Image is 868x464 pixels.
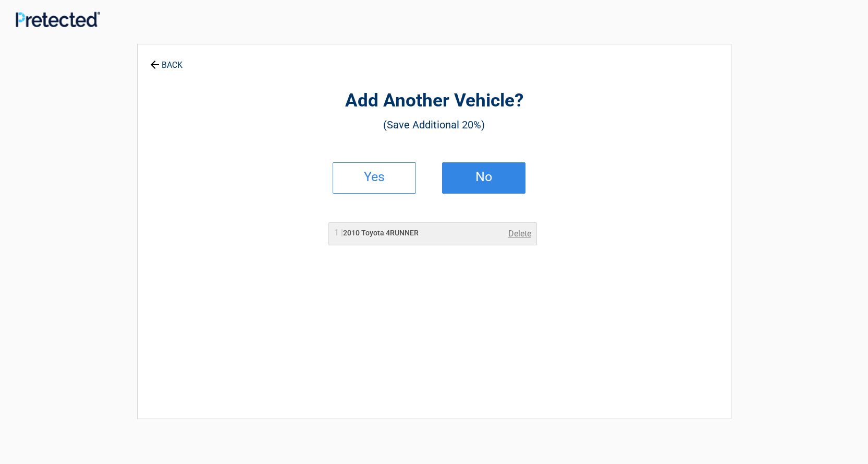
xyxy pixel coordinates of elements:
h2: Add Another Vehicle? [195,89,674,113]
span: 1 | [334,228,343,237]
h2: No [453,173,515,181]
h2: 2010 Toyota 4RUNNER [334,228,419,239]
a: Delete [508,228,531,240]
h2: Yes [344,173,405,181]
a: BACK [148,51,185,69]
img: Main Logo [16,11,100,27]
h3: (Save Additional 20%) [195,116,674,134]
